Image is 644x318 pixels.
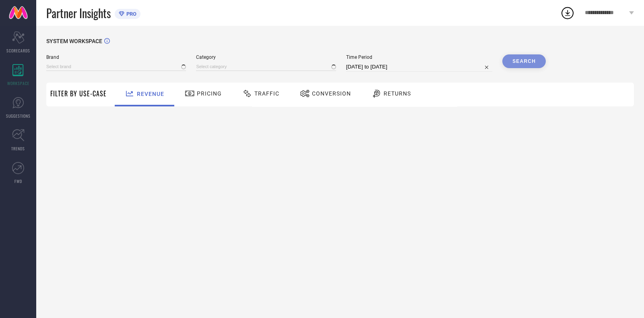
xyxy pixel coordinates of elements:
span: WORKSPACE [7,80,29,86]
span: TRENDS [11,145,25,152]
span: SYSTEM WORKSPACE [46,38,102,44]
input: Select brand [46,62,186,71]
span: Pricing [197,90,222,97]
span: SUGGESTIONS [6,113,31,119]
span: Brand [46,54,186,60]
span: Filter By Use-Case [50,89,107,98]
span: Category [196,54,336,60]
div: Open download list [560,6,575,20]
input: Select time period [346,62,492,72]
span: SCORECARDS [6,48,30,54]
span: Revenue [137,91,164,97]
span: Traffic [254,90,279,97]
span: Time Period [346,54,492,60]
span: Conversion [312,90,351,97]
input: Select category [196,62,336,71]
span: PRO [124,11,136,17]
span: FWD [14,178,22,184]
span: Partner Insights [46,5,111,21]
span: Returns [384,90,411,97]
